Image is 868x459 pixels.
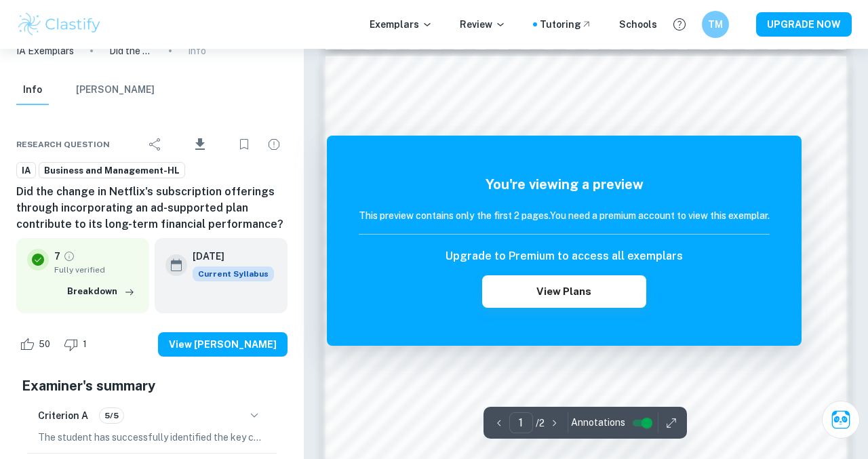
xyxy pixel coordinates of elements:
[193,266,274,281] span: Current Syllabus
[231,131,258,158] div: Bookmark
[188,43,206,58] p: Info
[142,131,169,158] div: Share
[540,17,592,32] a: Tutoring
[38,430,266,445] p: The student has successfully identified the key concept of change, which is clearly articulated i...
[17,164,35,178] span: IA
[16,334,58,355] div: Like
[708,17,724,32] h6: TM
[39,162,185,179] a: Business and Management-HL
[16,75,49,105] button: Info
[76,75,155,105] button: [PERSON_NAME]
[158,332,288,357] button: View [PERSON_NAME]
[16,162,36,179] a: IA
[22,376,282,396] h5: Examiner's summary
[16,184,288,233] h6: Did the change in Netflix's subscription offerings through incorporating an ad-supported plan con...
[702,11,729,38] button: TM
[536,416,545,431] p: / 2
[63,250,75,262] a: Grade fully verified
[38,408,88,423] h6: Criterion A
[193,266,274,281] div: This exemplar is based on the current syllabus. Feel free to refer to it for inspiration/ideas wh...
[571,416,625,430] span: Annotations
[31,338,58,351] span: 50
[60,334,94,355] div: Dislike
[193,249,263,264] h6: [DATE]
[109,43,153,58] p: Did the change in Netflix's subscription offerings through incorporating an ad-supported plan con...
[756,12,852,37] button: UPGRADE NOW
[619,17,657,32] a: Schools
[260,131,288,158] div: Report issue
[64,281,138,302] button: Breakdown
[359,174,770,195] h5: You're viewing a preview
[16,43,74,58] a: IA Exemplars
[39,164,184,178] span: Business and Management-HL
[482,275,646,308] button: View Plans
[446,248,683,264] h6: Upgrade to Premium to access all exemplars
[668,13,691,36] button: Help and Feedback
[460,17,506,32] p: Review
[54,264,138,276] span: Fully verified
[75,338,94,351] span: 1
[54,249,60,264] p: 7
[16,138,110,151] span: Research question
[100,410,123,422] span: 5/5
[370,17,433,32] p: Exemplars
[822,401,860,439] button: Ask Clai
[359,208,770,223] h6: This preview contains only the first 2 pages. You need a premium account to view this exemplar.
[16,11,102,38] img: Clastify logo
[172,127,228,162] div: Download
